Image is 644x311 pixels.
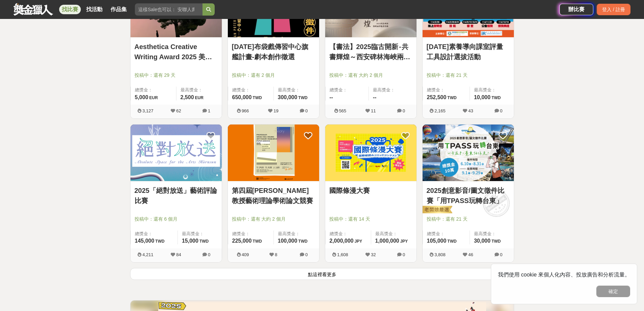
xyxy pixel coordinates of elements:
span: 0 [305,252,308,257]
span: 84 [176,252,181,257]
img: Cover Image [325,125,416,181]
span: 投稿中：還有 21 天 [427,216,510,223]
span: 0 [500,108,502,113]
span: 0 [403,252,405,257]
span: JPY [355,239,362,244]
span: TWD [155,239,164,244]
span: 2,165 [434,108,446,113]
span: 總獎金： [232,230,269,237]
span: 43 [468,108,473,113]
span: 300,000 [278,94,297,100]
span: TWD [253,95,262,100]
a: [DATE]布袋戲傳習中心旗艦計畫-劇本創作徵選 [232,42,315,62]
div: 登入 / 註冊 [597,4,630,15]
span: 投稿中：還有 大約 2 個月 [232,216,315,223]
span: 46 [468,252,473,257]
span: 650,000 [232,94,252,100]
span: TWD [199,239,209,244]
img: Cover Image [423,125,514,181]
span: 總獎金： [330,230,367,237]
a: Aesthetica Creative Writing Award 2025 美學創意寫作獎 [135,42,218,62]
span: 966 [242,108,249,113]
span: 565 [339,108,347,113]
span: 1,000,000 [375,238,399,244]
span: TWD [492,95,501,100]
span: TWD [253,239,262,244]
span: 0 [500,252,502,257]
span: TWD [447,95,456,100]
span: 100,000 [278,238,297,244]
span: 最高獎金： [182,230,218,237]
a: 作品集 [108,5,129,14]
img: Cover Image [228,125,319,181]
a: 找活動 [84,5,105,14]
a: [DATE]素養導向課室評量工具設計選拔活動 [427,42,510,62]
span: 0 [403,108,405,113]
span: 最高獎金： [474,230,510,237]
span: TWD [298,239,307,244]
span: 3,127 [142,108,153,113]
span: 投稿中：還有 14 天 [329,216,412,223]
span: 最高獎金： [373,87,412,93]
span: 145,000 [135,238,154,244]
a: 找比賽 [59,5,81,14]
img: 老闆娘嚴選 [421,205,452,215]
span: 最高獎金： [278,230,315,237]
span: 我們使用 cookie 來個人化內容、投放廣告和分析流量。 [498,272,630,277]
span: 1,608 [337,252,348,257]
span: 總獎金： [427,230,466,237]
span: 總獎金： [427,87,466,93]
span: 252,500 [427,94,447,100]
span: EUR [149,95,158,100]
span: 0 [305,108,308,113]
span: 2,500 [181,94,194,100]
span: 最高獎金： [181,87,218,93]
span: 投稿中：還有 大約 2 個月 [329,72,412,79]
span: 11 [371,108,376,113]
span: 105,000 [427,238,447,244]
a: 2025創意影音/圖文徵件比賽「用TPASS玩轉台東」 [427,185,510,206]
span: 最高獎金： [278,87,315,93]
span: 8 [275,252,277,257]
span: -- [373,94,377,100]
span: 3,808 [434,252,446,257]
input: 這樣Sale也可以： 安聯人壽創意銷售法募集 [135,3,202,16]
span: 投稿中：還有 6 個月 [135,216,218,223]
span: EUR [195,95,204,100]
span: 最高獎金： [375,230,412,237]
span: 投稿中：還有 29 天 [135,72,218,79]
a: 國際條漫大賽 [329,185,412,196]
img: Cover Image [130,125,222,181]
span: 2,000,000 [330,238,354,244]
span: 總獎金： [330,87,365,93]
span: 總獎金： [135,87,172,93]
span: 5,000 [135,94,148,100]
span: 總獎金： [135,230,173,237]
span: JPY [400,239,408,244]
button: 確定 [596,286,630,297]
span: TWD [492,239,501,244]
a: 第四屆[PERSON_NAME]教授藝術理論學術論文競賽 [232,185,315,206]
span: 62 [176,108,181,113]
span: 10,000 [474,94,491,100]
span: 0 [208,252,210,257]
span: 15,000 [182,238,198,244]
a: 【書法】2025臨古開新‧共書輝煌～西安碑林海峽兩岸臨書徵件活動 [329,42,412,62]
a: 辦比賽 [559,4,593,15]
span: -- [330,94,333,100]
span: 409 [242,252,249,257]
button: 點這裡看更多 [130,268,514,280]
a: 2025「絕對放送」藝術評論比賽 [135,185,218,206]
span: 19 [273,108,278,113]
span: 投稿中：還有 21 天 [427,72,510,79]
span: TWD [298,95,307,100]
span: 32 [371,252,376,257]
span: 投稿中：還有 2 個月 [232,72,315,79]
span: 4,211 [142,252,153,257]
span: 225,000 [232,238,252,244]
